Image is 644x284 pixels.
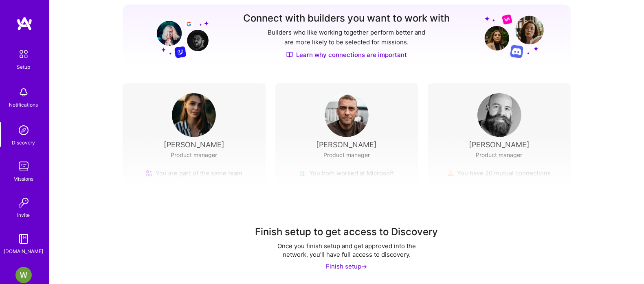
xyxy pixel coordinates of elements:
[18,211,30,219] div: Invite
[15,158,32,175] img: teamwork
[244,13,450,24] h3: Connect with builders you want to work with
[15,267,32,283] img: User Avatar
[266,28,427,47] p: Builders who like working together perform better and are more likely to be selected for missions.
[286,50,407,59] a: Learn why connections are important
[477,93,521,137] img: User Avatar
[149,13,209,58] img: Grow your network
[485,14,544,58] img: Grow your network
[16,16,33,31] img: logo
[4,247,44,256] div: [DOMAIN_NAME]
[15,46,32,63] img: setup
[265,242,428,259] div: Once you finish setup and get approved into the network, you'll have full access to discovery.
[15,84,32,100] img: bell
[13,267,34,283] a: User Avatar
[255,225,438,238] div: Finish setup to get access to Discovery
[286,51,293,58] img: Discover
[326,262,367,271] div: Finish setup ->
[17,63,31,71] div: Setup
[15,231,32,247] img: guide book
[9,100,38,109] div: Notifications
[325,93,369,137] img: User Avatar
[12,138,35,147] div: Discovery
[14,175,34,183] div: Missions
[15,122,32,138] img: discovery
[172,93,216,137] img: User Avatar
[15,194,32,211] img: Invite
